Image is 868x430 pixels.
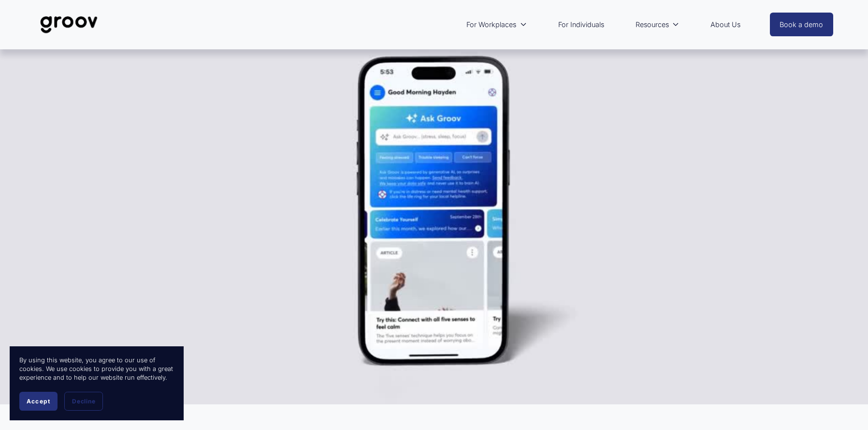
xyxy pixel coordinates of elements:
a: About Us [706,14,745,36]
a: folder dropdown [462,14,532,36]
button: Decline [64,392,103,411]
a: For Individuals [553,14,609,36]
button: Accept [19,392,58,411]
p: By using this website, you agree to our use of cookies. We use cookies to provide you with a grea... [19,356,174,382]
img: Groov | Unlock Human Potential at Work and in Life [35,9,103,41]
section: Cookie banner [10,346,184,420]
a: Book a demo [770,13,834,36]
span: Decline [72,398,95,405]
span: Accept [27,398,50,405]
span: For Workplaces [466,18,516,31]
a: folder dropdown [631,14,684,36]
span: Resources [636,18,669,31]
